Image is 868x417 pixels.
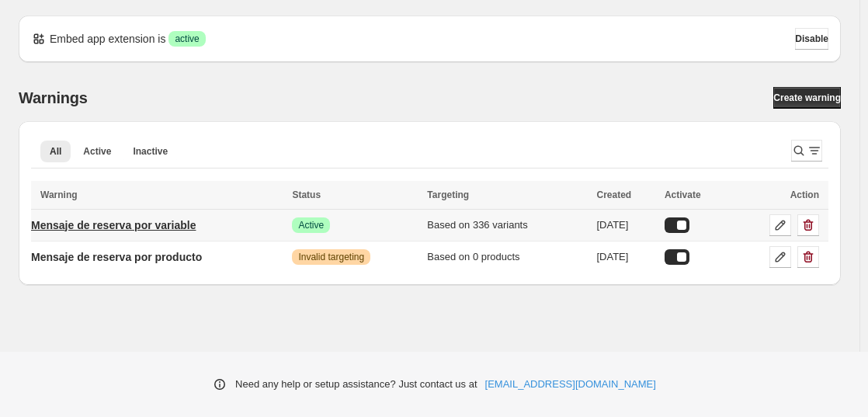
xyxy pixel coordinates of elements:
a: Create warning [773,87,841,109]
p: Embed app extension is [50,31,165,47]
span: Created [596,189,631,200]
span: All [50,145,61,158]
a: [EMAIL_ADDRESS][DOMAIN_NAME] [485,377,656,392]
div: [DATE] [596,249,654,265]
a: Mensaje de reserva por producto [31,245,202,269]
div: Based on 336 variants [427,217,587,233]
span: Warning [40,189,78,200]
h2: Warnings [19,89,88,107]
span: Targeting [427,189,469,200]
div: Based on 0 products [427,249,587,265]
span: Disable [795,33,828,45]
span: active [175,33,199,45]
a: Mensaje de reserva por variable [31,213,196,238]
span: Inactive [133,145,168,158]
span: Invalid targeting [298,251,364,263]
button: Disable [795,28,828,50]
span: Active [83,145,111,158]
span: Activate [665,189,701,200]
p: Mensaje de reserva por variable [31,217,196,233]
span: Status [292,189,321,200]
button: Search and filter results [791,140,822,162]
p: Mensaje de reserva por producto [31,249,202,265]
span: Action [790,189,819,200]
span: Create warning [773,92,841,104]
span: Active [298,219,324,231]
div: [DATE] [596,217,654,233]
